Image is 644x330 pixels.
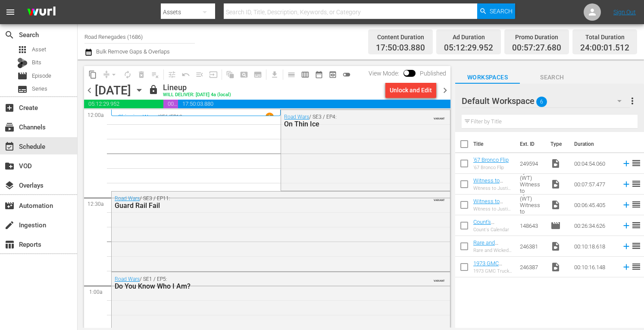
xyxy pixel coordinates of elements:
[88,70,97,79] span: content_copy
[284,114,406,128] div: / SE3 / EP4:
[571,174,618,195] td: 00:07:57.477
[4,103,15,113] span: Create
[115,201,401,210] div: Guard Rail Fail
[580,31,629,43] div: Total Duration
[627,96,638,106] span: more_vert
[115,276,401,290] div: / SE1 / EP5:
[622,179,631,189] svg: Add to Schedule
[284,120,406,128] div: On Thin Ice
[473,185,513,191] div: Witness to Justice by A&E (WT) Witness to Justice: [PERSON_NAME] 150
[631,158,641,168] span: reorder
[118,113,157,120] a: Shipping Wars
[17,44,28,55] span: Asset
[84,100,163,108] span: 05:12:29.952
[159,114,170,120] p: SE6 /
[444,43,493,53] span: 05:12:29.952
[17,58,28,68] div: Bits
[17,84,28,94] span: Series
[163,83,231,92] div: Lineup
[516,195,547,215] td: Witness to Justice by A&E (WT) Witness to Justice: [PERSON_NAME] 150
[95,48,170,55] span: Bulk Remove Gaps & Overlaps
[115,276,140,282] a: Road Wars
[328,70,337,79] span: preview_outlined
[4,141,15,152] span: Schedule
[298,68,312,82] span: Week Calendar View
[301,70,309,79] span: calendar_view_week_outlined
[622,221,631,230] svg: Add to Schedule
[434,195,445,201] span: VARIANT
[170,114,182,120] p: EP10
[32,72,51,80] span: Episode
[5,7,16,17] span: menu
[571,195,618,215] td: 00:06:45.405
[473,227,513,233] div: Count's Calendar
[86,68,100,82] span: Copy Lineup
[462,89,630,113] div: Default Workspace
[162,66,179,83] span: Customize Events
[550,220,561,231] span: Episode
[434,113,445,120] span: VARIANT
[473,165,509,170] div: '67 Bronco Flip
[473,132,515,156] th: Title
[473,219,495,232] a: Count's Calendar
[631,261,641,272] span: reorder
[100,68,121,82] span: Remove Gaps & Overlaps
[403,70,410,76] span: Toggle to switch from Published to Draft view.
[178,100,450,108] span: 17:50:03.880
[516,257,547,277] td: 246387
[520,72,585,83] span: Search
[206,68,220,82] span: Update Metadata from Key Asset
[550,179,561,189] span: Video
[473,198,513,237] a: Witness to Justice by A&E (WT) Witness to Justice: [PERSON_NAME] 150
[545,132,569,156] th: Type
[580,43,629,53] span: 24:00:01.512
[473,260,513,280] a: 1973 GMC Truck Gets EPIC Air Brush
[571,153,618,174] td: 00:04:54.060
[115,195,140,201] a: Road Wars
[376,31,425,43] div: Content Duration
[444,31,493,43] div: Ad Duration
[340,68,353,82] span: 24 hours Lineup View is OFF
[179,68,193,82] span: Revert to Primary Episode
[157,114,159,120] p: /
[4,30,15,40] span: Search
[550,158,561,169] span: Video
[440,85,450,96] span: chevron_right
[550,241,561,251] span: Video
[17,71,28,81] span: Episode
[326,68,340,82] span: View Backup
[571,236,618,257] td: 00:10:18.618
[32,85,47,93] span: Series
[95,83,131,97] div: [DATE]
[477,3,515,19] button: Search
[631,220,641,230] span: reorder
[571,215,618,236] td: 00:26:34.626
[512,43,561,53] span: 00:57:27.680
[268,114,271,120] p: 1
[473,268,513,274] div: 1973 GMC Truck Gets EPIC Air Brush
[473,206,513,212] div: Witness to Justice by A&E (WT) Witness to Justice: [PERSON_NAME] 150
[315,70,323,79] span: date_range_outlined
[622,262,631,272] svg: Add to Schedule
[237,68,251,82] span: Create Search Block
[32,45,46,54] span: Asset
[115,195,401,210] div: / SE3 / EP11:
[516,236,547,257] td: 246381
[84,85,95,96] span: chevron_left
[32,58,41,67] span: Bits
[631,241,641,251] span: reorder
[550,262,561,272] span: Video
[4,220,15,230] span: Ingestion
[390,82,432,98] div: Unlock and Edit
[148,85,159,95] span: lock
[631,199,641,210] span: reorder
[473,157,509,163] a: '67 Bronco Flip
[473,177,513,216] a: Witness to Justice by A&E (WT) Witness to Justice: [PERSON_NAME] 150
[512,31,561,43] div: Promo Duration
[473,239,510,265] a: Rare and Wicked 1962 [PERSON_NAME]
[416,70,450,77] span: Published
[622,242,631,251] svg: Add to Schedule
[455,72,520,83] span: Workspaces
[473,248,513,253] div: Rare and Wicked 1962 [PERSON_NAME]
[622,159,631,168] svg: Add to Schedule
